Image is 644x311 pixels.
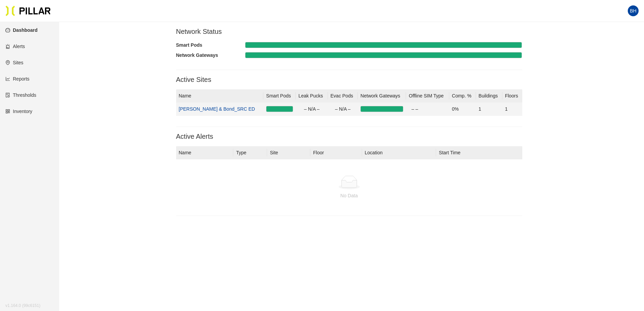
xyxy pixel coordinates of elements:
th: Evac Pods [328,89,358,103]
a: alertAlerts [5,44,25,49]
div: Smart Pods [176,41,245,49]
th: Smart Pods [263,89,295,103]
a: dashboardDashboard [5,27,38,33]
th: Start Time [436,146,522,159]
span: BH [630,5,636,16]
th: Comp. % [449,89,476,103]
th: Location [362,146,436,159]
div: – N/A – [299,105,325,113]
th: Leak Pucks [296,89,328,103]
td: 1 [502,103,522,116]
th: Name [176,146,234,159]
h3: Active Alerts [176,132,522,141]
a: line-chartReports [5,76,29,82]
th: Floor [310,146,362,159]
td: 1 [476,103,502,116]
th: Type [233,146,267,159]
th: Name [176,89,264,103]
th: Offline SIM Type [406,89,449,103]
img: Pillar Technologies [5,5,51,16]
a: qrcodeInventory [5,109,32,114]
div: – N/A – [331,105,355,113]
td: 0% [449,103,476,116]
div: – – [411,105,446,113]
th: Site [267,146,310,159]
h3: Network Status [176,27,522,36]
a: [PERSON_NAME] & Bond_SRC ED [179,106,255,112]
a: exceptionThresholds [5,92,36,98]
th: Network Gateways [358,89,406,103]
h3: Active Sites [176,75,522,84]
th: Buildings [476,89,502,103]
th: Floors [502,89,522,103]
a: environmentSites [5,60,23,65]
div: No Data [182,192,517,199]
div: Network Gateways [176,51,245,59]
